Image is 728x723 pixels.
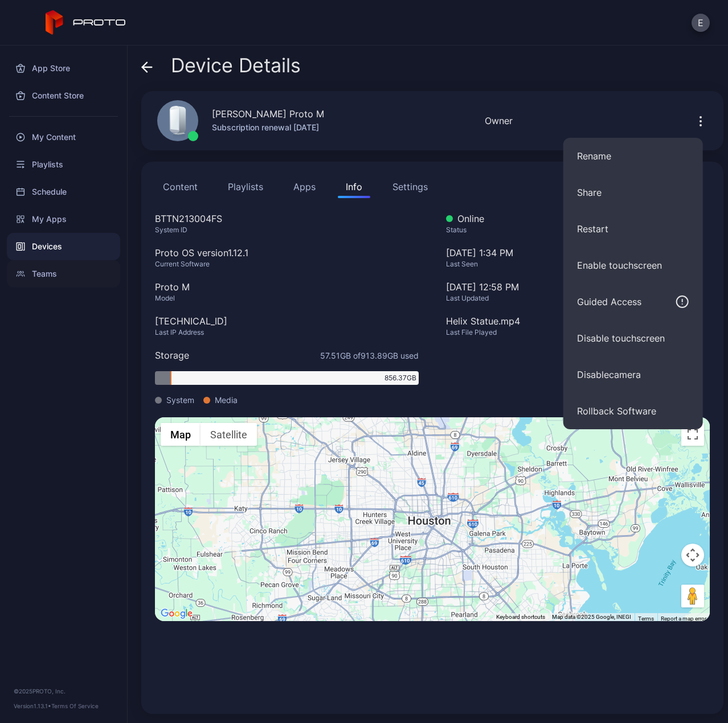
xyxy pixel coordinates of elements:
span: Device Details [171,55,301,76]
a: App Store [7,55,120,82]
button: Content [155,175,206,198]
a: Playlists [7,151,120,178]
a: Terms Of Service [51,703,99,709]
button: Drag Pegman onto the map to open Street View [681,585,704,607]
button: Disablecamera [563,356,703,393]
button: Rollback Software [563,393,703,429]
div: Helix Statue.mp4 [446,314,710,328]
img: Google [158,606,195,621]
div: Subscription renewal [DATE] [212,121,324,134]
a: My Apps [7,206,120,233]
button: Enable touchscreen [563,247,703,284]
button: Guided Access [563,284,703,320]
div: System ID [155,225,419,235]
a: My Content [7,124,120,151]
span: Map data ©2025 Google, INEGI [552,614,631,620]
div: Settings [392,180,428,194]
div: [TECHNICAL_ID] [155,314,419,328]
a: Terms (opens in new tab) [638,615,654,622]
button: Toggle fullscreen view [681,423,704,446]
button: Show street map [161,423,201,446]
button: Share [563,174,703,211]
span: Version 1.13.1 • [14,703,51,709]
span: 856.37 GB [385,373,416,383]
a: Open this area in Google Maps (opens a new window) [158,606,195,621]
button: Info [338,175,370,198]
div: Status [446,225,710,235]
a: Schedule [7,178,120,206]
button: Disable touchscreen [563,320,703,356]
div: Storage [155,348,189,362]
div: Model [155,294,419,303]
a: Devices [7,233,120,260]
button: Show satellite imagery [201,423,257,446]
div: BTTN213004FS [155,212,419,225]
div: [PERSON_NAME] Proto M [212,107,324,121]
div: © 2025 PROTO, Inc. [14,687,113,696]
button: Keyboard shortcuts [496,613,545,621]
div: Last IP Address [155,328,419,337]
button: Map camera controls [681,544,704,566]
a: Teams [7,260,120,287]
div: Guided Access [577,295,641,309]
div: [DATE] 1:34 PM [446,246,710,280]
div: [DATE] 12:58 PM [446,280,710,294]
button: Settings [385,175,436,198]
a: Content Store [7,82,120,109]
a: Report a map error [661,615,706,622]
button: Restart [563,211,703,247]
div: Last Seen [446,260,710,269]
span: System [166,394,194,406]
span: 57.51 GB of 913.89 GB used [320,350,419,362]
div: Proto M [155,280,419,294]
span: Media [215,394,238,406]
div: Current Software [155,260,419,269]
button: Apps [285,175,324,198]
div: Last Updated [446,294,710,303]
button: Rename [563,138,703,174]
button: Playlists [220,175,271,198]
div: Owner [485,114,513,128]
div: Proto OS version 1.12.1 [155,246,419,260]
div: Info [346,180,362,194]
div: Last File Played [446,328,710,337]
div: Online [446,212,710,225]
button: E [692,14,710,32]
